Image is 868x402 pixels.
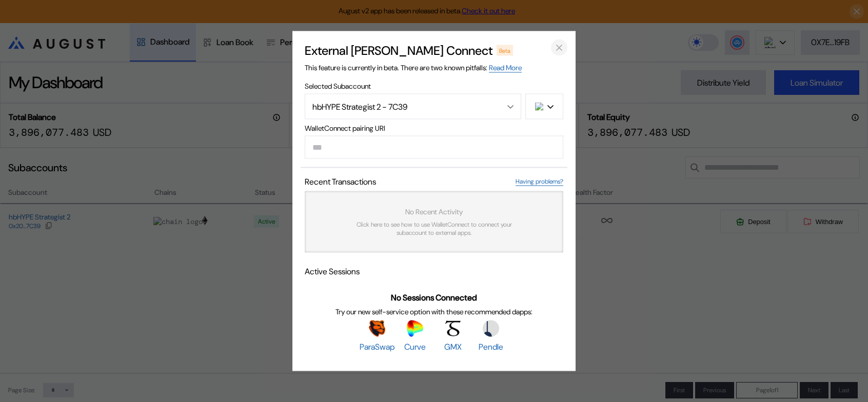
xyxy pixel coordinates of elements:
button: close modal [551,39,567,56]
span: Active Sessions [305,266,360,277]
span: No Recent Activity [405,207,463,216]
a: Having problems? [516,177,563,186]
span: Curve [404,341,426,352]
span: Recent Transactions [305,176,376,187]
a: ParaSwapParaSwap [360,320,394,352]
span: No Sessions Connected [391,292,477,303]
span: ParaSwap [360,341,394,352]
div: hbHYPE Strategist 2 - 7C39 [312,101,491,112]
a: GMXGMX [436,320,470,352]
span: Click here to see how to use WalletConnect to connect your subaccount to external apps. [346,220,522,237]
span: Pendle [479,341,503,352]
span: Try our new self-service option with these recommended dapps: [336,307,532,316]
img: Pendle [483,320,499,336]
img: GMX [445,320,461,336]
div: Beta [497,45,513,55]
img: chain logo [535,103,543,111]
a: Read More [489,63,522,73]
h2: External [PERSON_NAME] Connect [305,43,492,58]
span: Selected Subaccount [305,82,563,91]
a: No Recent ActivityClick here to see how to use WalletConnect to connect your subaccount to extern... [305,191,563,253]
button: Open menu [305,94,521,119]
img: Curve [407,320,423,336]
span: This feature is currently in beta. There are two known pitfalls: [305,63,522,73]
button: chain logo [525,94,563,119]
a: PendlePendle [474,320,508,352]
span: GMX [444,341,462,352]
a: CurveCurve [398,320,432,352]
img: ParaSwap [369,320,385,336]
span: WalletConnect pairing URI [305,124,563,133]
